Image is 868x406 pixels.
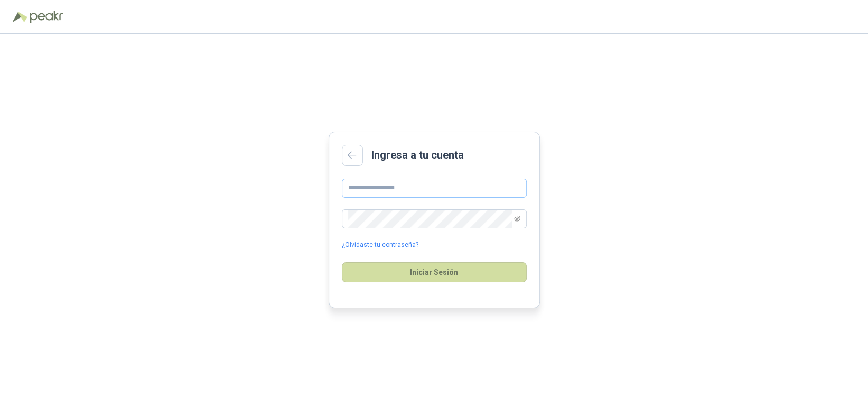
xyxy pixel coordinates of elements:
[514,216,520,222] span: eye-invisible
[30,11,63,23] img: Peakr
[342,262,527,282] button: Iniciar Sesión
[371,147,464,163] h2: Ingresa a tu cuenta
[342,240,418,250] a: ¿Olvidaste tu contraseña?
[13,12,27,22] img: Logo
